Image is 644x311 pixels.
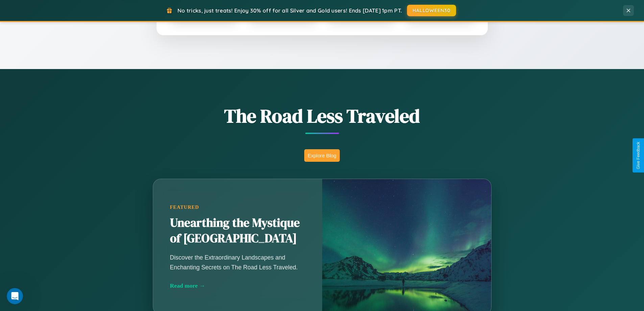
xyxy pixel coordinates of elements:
button: HALLOWEEN30 [407,5,456,16]
div: Featured [170,204,305,210]
h1: The Road Less Traveled [119,103,525,129]
p: Discover the Extraordinary Landscapes and Enchanting Secrets on The Road Less Traveled. [170,253,305,272]
button: Explore Blog [304,149,340,162]
h2: Unearthing the Mystique of [GEOGRAPHIC_DATA] [170,215,305,246]
iframe: Intercom live chat [7,288,23,304]
span: No tricks, just treats! Enjoy 30% off for all Silver and Gold users! Ends [DATE] 1pm PT. [177,7,402,14]
div: Read more → [170,282,305,289]
div: Give Feedback [636,142,641,169]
